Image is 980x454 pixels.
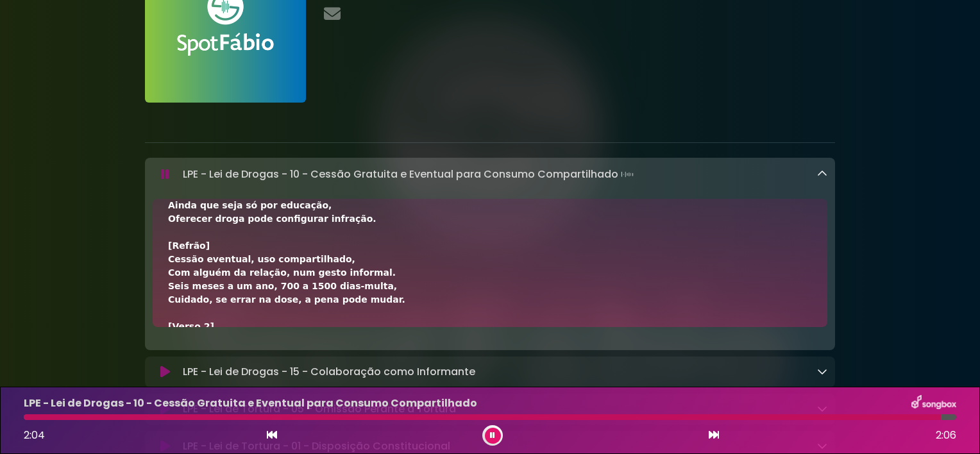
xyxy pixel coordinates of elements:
img: songbox-logo-white.png [911,395,956,412]
p: LPE - Lei de Drogas - 15 - Colaboração como Informante [183,364,475,380]
img: waveform4.gif [618,165,636,183]
p: LPE - Lei de Drogas - 10 - Cessão Gratuita e Eventual para Consumo Compartilhado [24,396,477,411]
p: LPE - Lei de Drogas - 10 - Cessão Gratuita e Eventual para Consumo Compartilhado [183,165,636,183]
span: 2:04 [24,428,45,442]
span: 2:06 [936,428,956,443]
